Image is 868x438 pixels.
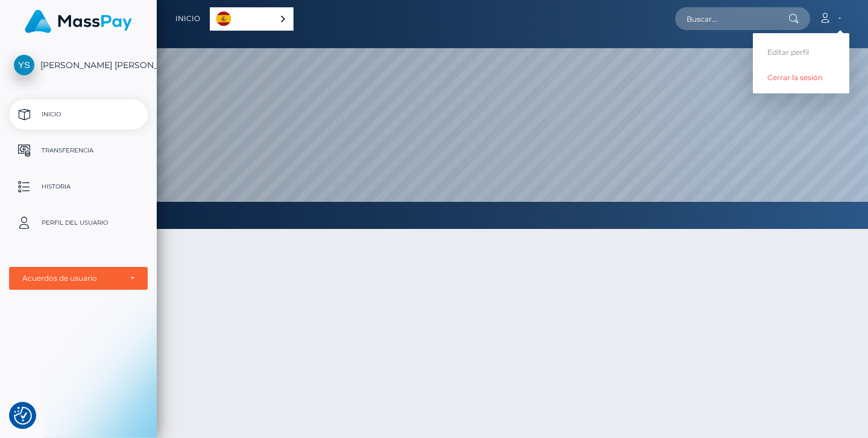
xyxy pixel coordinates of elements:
a: Español [210,8,293,30]
span: [PERSON_NAME] [PERSON_NAME] [9,60,148,70]
a: Inicio [9,99,148,130]
a: Editar perfil [753,41,849,63]
a: Transferencia [9,136,148,166]
a: Perfil del usuario [9,208,148,238]
button: Acuerdos de usuario [9,267,148,290]
p: Inicio [14,105,143,124]
p: Historia [14,178,143,196]
img: Revisit consent button [14,407,32,425]
a: Inicio [175,6,200,31]
input: Buscar... [675,7,788,30]
p: Transferencia [14,142,143,160]
a: Cerrar la sesión [753,66,849,89]
img: MassPay [25,10,132,33]
div: Acuerdos de usuario [22,274,121,283]
aside: Language selected: Español [210,7,294,31]
a: Historia [9,172,148,202]
p: Perfil del usuario [14,214,143,232]
div: Language [210,7,294,31]
button: Consent Preferences [14,407,32,425]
